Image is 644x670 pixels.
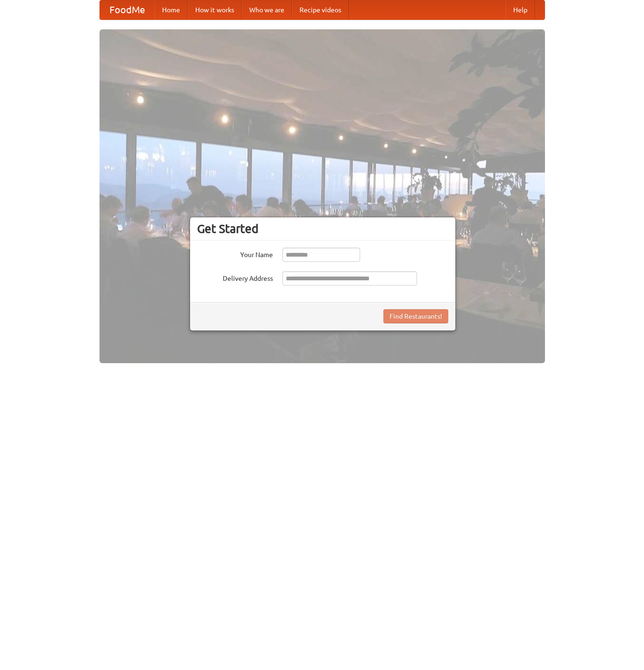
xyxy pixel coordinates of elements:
[100,0,154,19] a: FoodMe
[383,309,448,323] button: Find Restaurants!
[292,0,349,19] a: Recipe videos
[197,271,273,283] label: Delivery Address
[242,0,292,19] a: Who we are
[188,0,242,19] a: How it works
[197,222,448,236] h3: Get Started
[506,0,535,19] a: Help
[154,0,188,19] a: Home
[197,248,273,259] label: Your Name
